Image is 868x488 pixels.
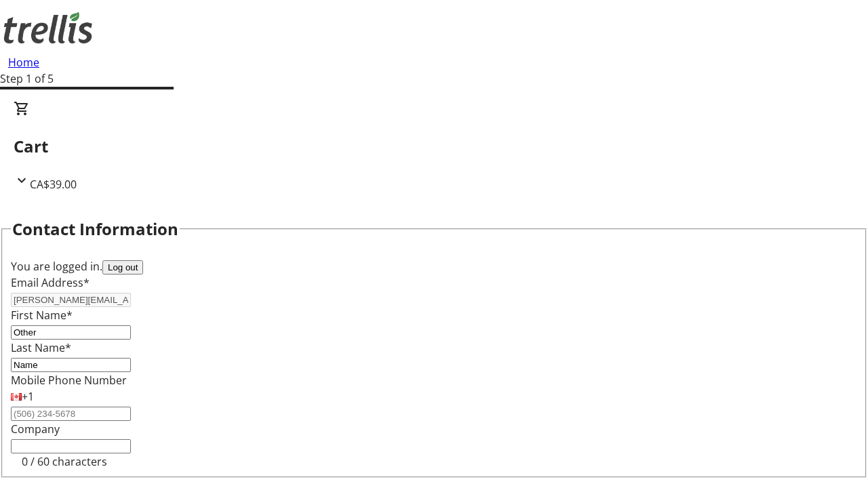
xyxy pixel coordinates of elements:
[14,134,854,159] h2: Cart
[11,275,90,290] label: Email Address*
[11,258,857,274] div: You are logged in.
[30,177,77,192] span: CA$39.00
[11,340,71,355] label: Last Name*
[12,217,178,241] h2: Contact Information
[11,422,60,436] label: Company
[14,100,854,192] div: CartCA$39.00
[11,373,127,388] label: Mobile Phone Number
[11,407,131,421] input: (506) 234-5678
[102,260,143,274] button: Log out
[11,308,73,323] label: First Name*
[22,454,107,469] tr-character-limit: 0 / 60 characters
